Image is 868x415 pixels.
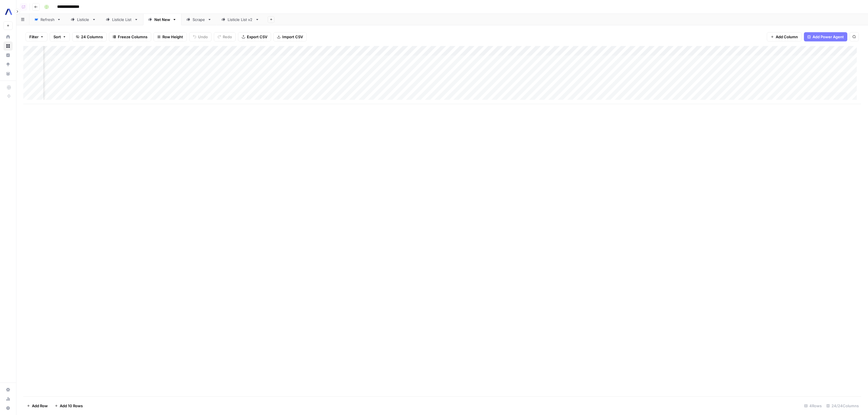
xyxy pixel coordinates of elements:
button: Row Height [153,32,187,41]
button: 24 Columns [72,32,107,41]
button: Sort [50,32,70,41]
div: Refresh [41,17,55,22]
div: Scrape [193,17,205,22]
a: Net New [143,14,181,25]
button: Help + Support [3,403,13,413]
span: Filter [29,34,39,40]
span: Sort [53,34,61,40]
span: 24 Columns [81,34,103,40]
button: Redo [214,32,236,41]
span: Row Height [162,34,183,40]
button: Add 10 Rows [51,401,86,410]
button: Freeze Columns [109,32,151,41]
span: Import CSV [282,34,303,40]
button: Workspace: AssemblyAI [3,5,13,19]
button: Undo [189,32,212,41]
button: Filter [26,32,47,41]
div: 24/24 Columns [824,401,861,410]
img: AssemblyAI Logo [3,7,14,17]
a: Listicle List [101,14,143,25]
span: Add Row [32,403,48,409]
span: Redo [223,34,232,40]
a: Refresh [29,14,66,25]
button: Import CSV [273,32,307,41]
a: Browse [3,41,13,51]
a: Listicle [66,14,101,25]
a: Your Data [3,69,13,78]
span: Add 10 Rows [60,403,83,409]
button: Export CSV [238,32,271,41]
span: Add Power Agent [813,34,844,40]
span: Freeze Columns [118,34,147,40]
div: 4 Rows [802,401,824,410]
button: Add Column [767,32,802,41]
span: Add Column [776,34,798,40]
a: Insights [3,51,13,60]
div: Net New [154,17,170,22]
div: Listicle List [112,17,132,22]
a: Usage [3,394,13,403]
span: Undo [198,34,208,40]
a: Settings [3,385,13,394]
button: Add Power Agent [804,32,847,41]
div: Listicle [77,17,90,22]
a: Listicle List v2 [216,14,264,25]
a: Opportunities [3,60,13,69]
button: Add Row [23,401,51,410]
div: Listicle List v2 [228,17,253,22]
a: Home [3,32,13,41]
span: Export CSV [247,34,267,40]
a: Scrape [181,14,216,25]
